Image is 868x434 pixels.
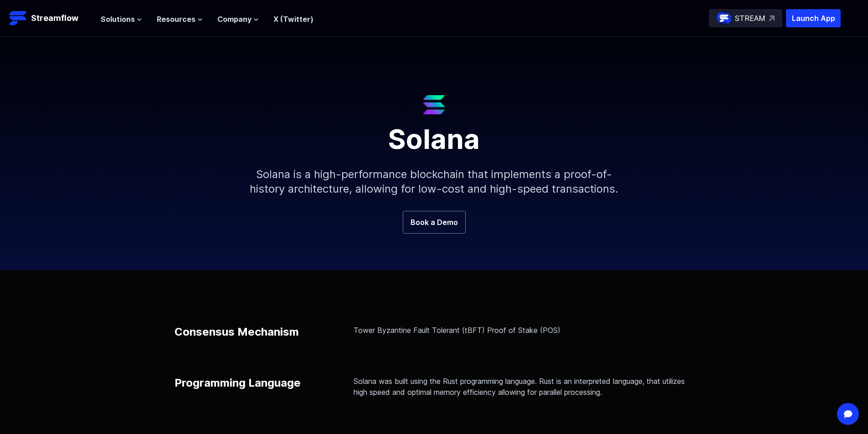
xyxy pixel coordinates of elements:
[837,403,859,425] div: Open Intercom Messenger
[216,114,653,153] h1: Solana
[175,376,301,390] p: Programming Language
[217,14,252,25] span: Company
[157,14,203,25] button: Resources
[238,153,630,211] p: Solana is a high-performance blockchain that implements a proof-of-history architecture, allowing...
[717,11,731,26] img: streamflow-logo-circle.png
[769,15,775,21] img: top-right-arrow.svg
[354,325,694,336] p: Tower Byzantine Fault Tolerant (tBFT) Proof of Stake (POS)
[31,12,78,25] p: Streamflow
[354,376,694,398] p: Solana was built using the Rust programming language. Rust is an interpreted language, that utili...
[217,14,259,25] button: Company
[403,211,466,234] a: Book a Demo
[175,325,299,339] p: Consensus Mechanism
[273,15,313,24] a: X (Twitter)
[709,9,782,27] a: STREAM
[423,95,445,114] img: Solana
[9,9,92,27] a: Streamflow
[101,14,135,25] span: Solutions
[157,14,195,25] span: Resources
[101,14,142,25] button: Solutions
[786,9,841,27] button: Launch App
[735,13,765,24] p: STREAM
[9,9,27,27] img: Streamflow Logo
